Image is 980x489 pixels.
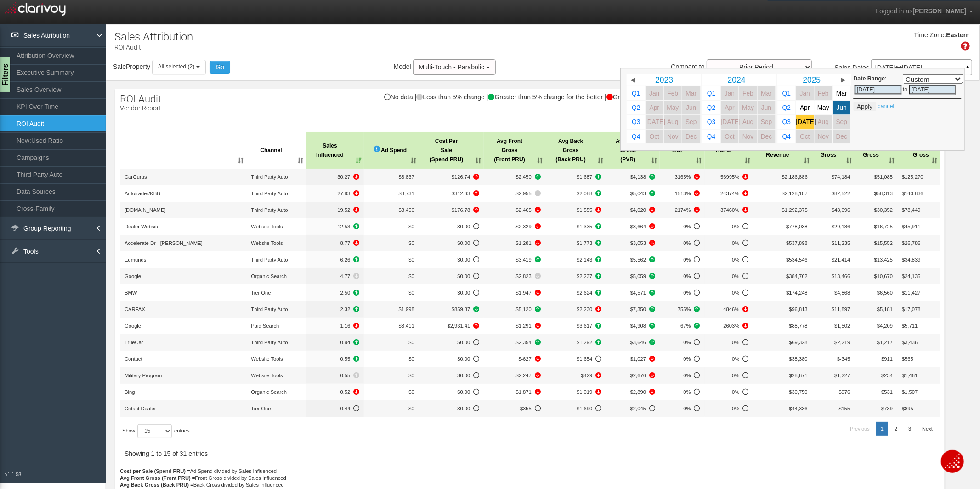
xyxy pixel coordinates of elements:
span: Q1 [632,90,640,97]
span: Jan [649,90,659,97]
span: Nov [742,133,753,140]
span: +2765 [550,321,602,330]
span: Dec [761,133,772,140]
span: $1,998 [399,307,414,312]
a: Feb [664,86,682,100]
div: Eastern [946,31,970,40]
span: Q1 [707,90,715,97]
span: [DOMAIN_NAME] [125,207,166,213]
p: Vendor Report [120,105,161,112]
span: No Data to compare% [664,239,700,248]
a: Jun [758,101,776,114]
span: -829 [611,239,655,248]
span: $58,313 [874,191,893,196]
span: Dealer Website [125,224,159,229]
span: Dates [853,64,870,71]
span: Logged in as [876,7,912,15]
a: Mar [682,86,700,100]
span: Ad Spend [381,146,407,155]
span: +611 [550,189,602,198]
span: Q4 [707,133,715,140]
button: All selected (2) [152,60,206,74]
span: +1206 [611,305,655,314]
a: Jun [682,101,700,114]
span: +1924 [550,288,602,297]
span: +1623 [611,321,655,330]
span: Third Party Auto [251,174,288,180]
span: Sep [685,119,697,125]
span: $537,898 [786,240,808,246]
span: ▶ [841,77,846,83]
span: Organic Search [251,273,287,279]
span: Paid Search [251,323,279,329]
span: Oct [725,133,734,140]
a: Jan [646,86,663,100]
a: [DATE] [646,115,663,129]
span: $16,725 [874,224,893,229]
span: +994 [550,272,602,281]
span: Q2 [782,104,791,111]
a: Q1 [778,86,796,100]
span: -418 [488,222,541,231]
span: +500 [611,172,655,182]
span: $29,186 [832,224,850,229]
a: Q4 [627,130,645,143]
a: Next [918,422,937,436]
span: +340 [488,172,541,182]
span: -28551% [709,172,749,182]
th: To enable cost entry interface, select a single property and a single month" data-trigger="hover"... [364,132,419,169]
span: Dec [685,133,697,140]
span: [DATE] [796,119,816,125]
span: Google [125,273,141,279]
a: ▶ [838,74,849,86]
span: +895 [550,255,602,264]
span: Mar [836,90,847,97]
span: -6687% [709,189,749,198]
span: Feb [668,90,679,97]
label: Show entries [122,424,190,438]
a: Q3 [778,115,796,129]
span: Website Tools [251,224,283,229]
span: $5,711 [902,323,918,329]
span: $0 [408,340,414,345]
a: Apr [796,101,814,114]
button: Apply [854,102,876,111]
a: Sep [758,115,776,129]
span: +50.01 [424,172,480,182]
a: May [815,101,833,114]
span: No Data to compare% [709,338,749,347]
span: $1,502 [834,323,850,329]
span: -41 [488,272,541,281]
span: $0 [408,240,414,246]
span: $3,837 [399,174,414,180]
span: -167.20 [424,305,480,314]
span: -454 [488,205,541,215]
span: -283 [550,305,602,314]
span: Third Party Auto [251,340,288,345]
span: $140,836 [902,191,923,196]
td: to [903,84,908,96]
span: $0 [408,290,414,296]
div: No data | Less than 5% change | Greater than 5% change for the better | Greater than 5% change fo... [115,94,945,109]
span: Q1 [782,90,791,97]
a: Q4 [702,130,720,143]
a: Nov [664,130,682,143]
span: $5,181 [877,307,893,312]
span: No Data to compare [424,222,480,231]
th: Avg FrontGross (Front PRU): activate to sort column ascending [484,132,545,169]
span: 2023 [655,75,673,85]
a: Aug [739,115,757,129]
span: +36% [664,321,700,330]
a: Dec [758,130,776,143]
span: $11,897 [832,307,850,312]
span: Aug [742,119,753,125]
span: $1,217 [877,340,893,345]
span: $78,449 [902,207,920,213]
a: Oct [721,130,739,143]
span: Accelerate Dr - [PERSON_NAME] [125,240,203,246]
div: Time Zone: [911,31,946,40]
span: $2,186,886 [782,174,808,180]
span: $0 [408,273,414,279]
span: No Data to compare% [709,239,749,248]
span: Q3 [707,119,715,125]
